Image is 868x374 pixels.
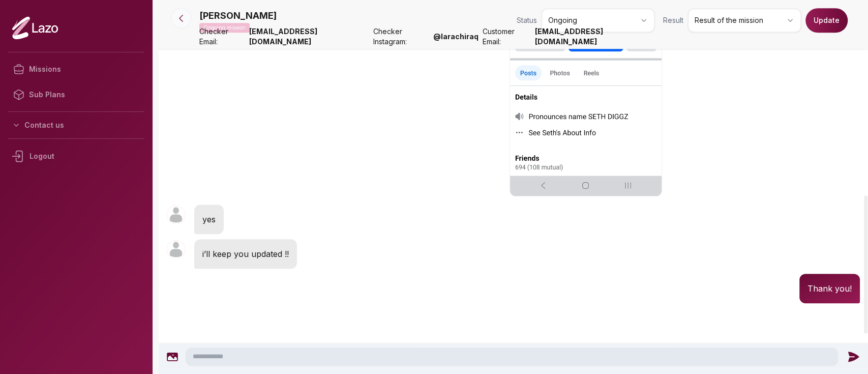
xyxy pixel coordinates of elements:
img: User avatar [167,240,185,258]
div: Logout [8,143,144,169]
p: i’ll keep you updated !! [202,247,289,261]
strong: [EMAIL_ADDRESS][DOMAIN_NAME] [249,26,369,47]
span: Customer Email: [483,26,531,47]
strong: @ larachiraq [433,32,478,42]
p: Thank you! [807,282,852,295]
a: Missions [8,56,144,82]
span: Result [663,15,683,25]
button: Update [805,8,848,33]
img: User avatar [167,206,185,224]
p: Ongoing mission [199,23,250,33]
span: Checker Email: [199,26,245,47]
strong: [EMAIL_ADDRESS][DOMAIN_NAME] [535,26,655,47]
span: Checker Instagram: [373,26,429,47]
p: [PERSON_NAME] [199,9,277,23]
span: Status [517,15,537,25]
p: yes [202,213,216,226]
button: Contact us [8,116,144,134]
a: Sub Plans [8,82,144,107]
